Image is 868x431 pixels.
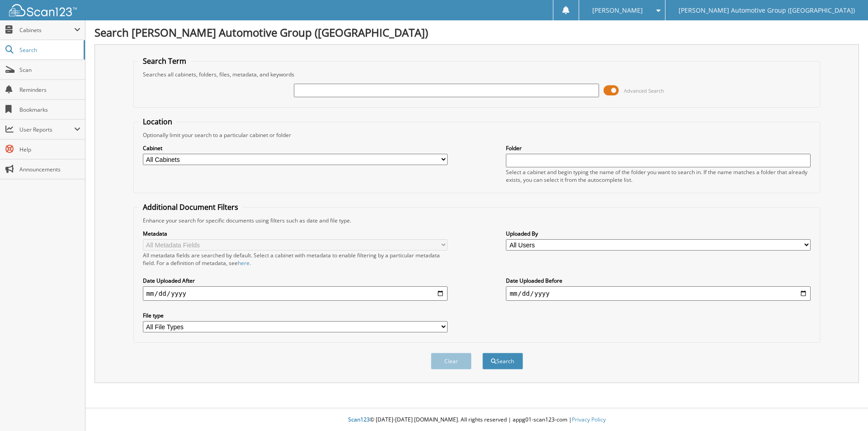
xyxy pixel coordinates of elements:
[431,353,472,369] button: Clear
[138,131,816,139] div: Optionally limit your search to a particular cabinet or folder
[19,106,80,114] span: Bookmarks
[624,87,664,94] span: Advanced Search
[138,202,243,212] legend: Additional Document Filters
[143,312,448,319] label: File type
[19,66,80,74] span: Scan
[679,8,855,13] span: [PERSON_NAME] Automotive Group ([GEOGRAPHIC_DATA])
[348,416,370,423] span: Scan123
[138,56,191,66] legend: Search Term
[592,8,643,13] span: [PERSON_NAME]
[138,217,816,224] div: Enhance your search for specific documents using filters such as date and file type.
[506,144,811,152] label: Folder
[19,166,80,173] span: Announcements
[19,46,79,54] span: Search
[19,26,74,34] span: Cabinets
[143,251,448,267] div: All metadata fields are searched by default. Select a cabinet with metadata to enable filtering b...
[138,71,816,78] div: Searches all cabinets, folders, files, metadata, and keywords
[506,286,811,301] input: end
[238,259,250,267] a: here
[572,416,606,423] a: Privacy Policy
[19,86,80,94] span: Reminders
[138,117,177,127] legend: Location
[94,25,859,40] h1: Search [PERSON_NAME] Automotive Group ([GEOGRAPHIC_DATA])
[143,144,448,152] label: Cabinet
[19,146,80,153] span: Help
[482,353,523,369] button: Search
[143,230,448,237] label: Metadata
[506,168,811,184] div: Select a cabinet and begin typing the name of the folder you want to search in. If the name match...
[143,277,448,284] label: Date Uploaded After
[506,277,811,284] label: Date Uploaded Before
[85,409,868,431] div: © [DATE]-[DATE] [DOMAIN_NAME]. All rights reserved | appg01-scan123-com |
[19,126,74,133] span: User Reports
[143,286,448,301] input: start
[9,4,77,16] img: scan123-logo-white.svg
[506,230,811,237] label: Uploaded By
